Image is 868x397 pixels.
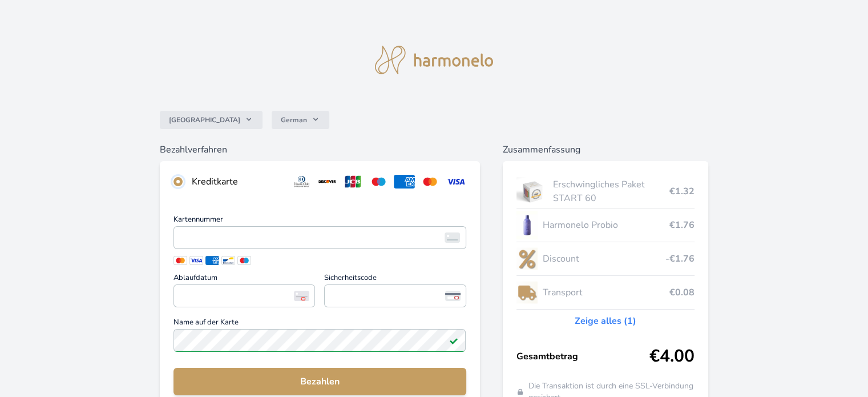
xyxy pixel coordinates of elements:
img: CLEAN_PROBIO_se_stinem_x-lo.jpg [516,211,538,239]
button: German [272,111,329,129]
span: Erschwingliches Paket START 60 [553,178,669,205]
img: maestro.svg [368,175,389,189]
span: German [281,115,307,125]
iframe: Iframe für Ablaufdatum [179,288,310,304]
span: Name auf der Karte [173,319,466,329]
img: discount-lo.png [516,244,538,273]
span: [GEOGRAPHIC_DATA] [169,115,240,125]
img: amex.svg [394,175,415,189]
img: visa.svg [445,175,466,189]
h6: Zusammenfassung [503,143,708,157]
span: Gesamtbetrag [516,350,649,363]
img: delivery-lo.png [516,278,538,307]
span: €4.00 [649,346,695,367]
button: Bezahlen [173,368,466,395]
h6: Bezahlverfahren [160,143,479,157]
img: Ablaufdatum [294,291,309,301]
span: Sicherheitscode [324,274,466,284]
iframe: Iframe für Sicherheitscode [329,288,461,304]
span: Ablaufdatum [173,274,315,284]
img: logo.svg [375,46,494,74]
img: discover.svg [317,175,338,189]
span: Discount [542,252,665,266]
img: diners.svg [291,175,312,189]
span: Kartennummer [173,216,466,226]
span: €1.76 [669,218,695,232]
input: Name auf der KarteFeld gültig [173,329,466,352]
span: Harmonelo Probio [542,218,669,232]
img: card [445,232,460,243]
div: Kreditkarte [192,175,282,189]
img: jcb.svg [342,175,364,189]
button: [GEOGRAPHIC_DATA] [160,111,263,129]
span: -€1.76 [665,252,695,266]
span: Bezahlen [183,375,457,388]
img: Feld gültig [449,336,458,345]
img: mc.svg [419,175,441,189]
span: €0.08 [669,286,695,299]
span: €1.32 [669,185,695,198]
a: Zeige alles (1) [575,314,636,328]
iframe: Iframe für Kartennummer [179,230,461,246]
img: start.jpg [516,177,549,206]
span: Transport [542,286,669,299]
